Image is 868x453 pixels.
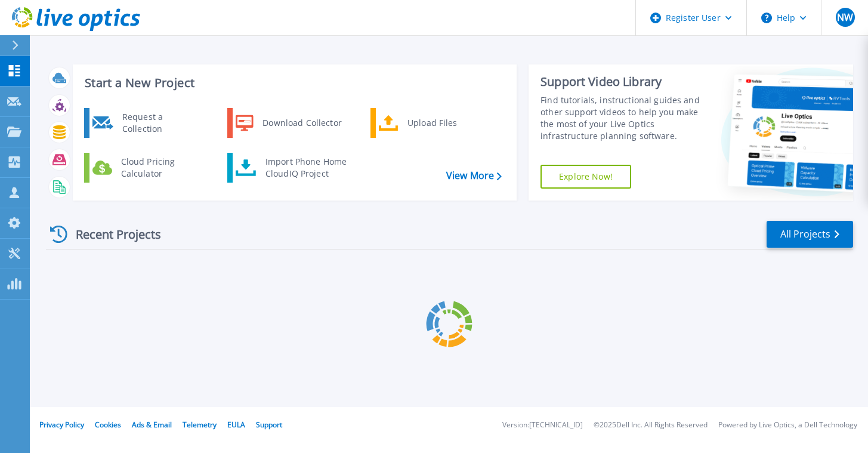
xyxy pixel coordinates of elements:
div: Recent Projects [46,220,177,249]
a: All Projects [767,221,853,248]
li: © 2025 Dell Inc. All Rights Reserved [594,421,708,429]
div: Download Collector [257,111,347,135]
li: Version: [TECHNICAL_ID] [502,421,583,429]
a: Request a Collection [84,108,206,138]
div: Import Phone Home CloudIQ Project [260,156,353,180]
a: Ads & Email [132,420,172,430]
a: Cloud Pricing Calculator [84,153,206,183]
a: Cookies [95,420,121,430]
h3: Start a New Project [85,76,501,90]
li: Powered by Live Optics, a Dell Technology [718,421,857,429]
a: View More [446,170,502,181]
a: Support [256,420,282,430]
div: Upload Files [401,111,490,135]
div: Find tutorials, instructional guides and other support videos to help you make the most of your L... [540,94,703,142]
a: Explore Now! [540,165,631,189]
a: Telemetry [183,420,217,430]
a: Download Collector [227,108,350,138]
div: Request a Collection [116,111,203,135]
a: Privacy Policy [39,420,84,430]
div: Support Video Library [540,74,703,90]
div: Cloud Pricing Calculator [115,156,203,180]
span: NW [837,13,853,22]
a: Upload Files [370,108,493,138]
a: EULA [227,420,245,430]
